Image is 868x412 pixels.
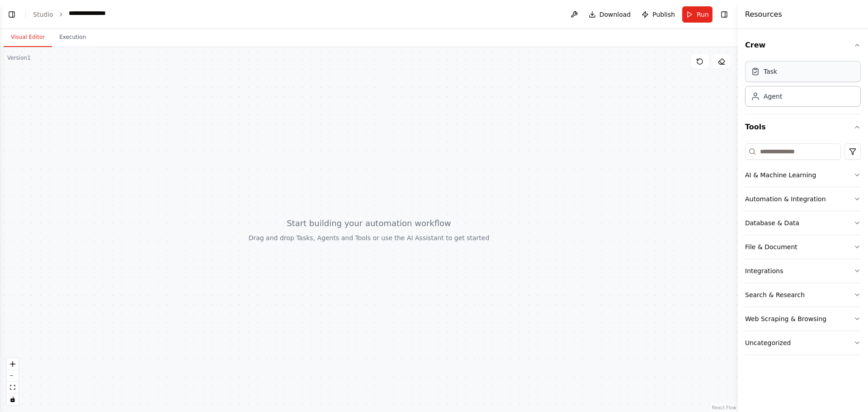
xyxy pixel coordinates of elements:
[745,290,805,299] div: Search & Research
[52,28,93,47] button: Execution
[7,358,19,370] button: zoom in
[745,114,861,140] button: Tools
[652,10,675,19] span: Publish
[682,6,712,23] button: Run
[7,358,19,405] div: React Flow controls
[5,8,18,21] button: Show left sidebar
[745,338,791,347] div: Uncategorized
[638,6,679,23] button: Publish
[718,8,731,21] button: Hide right sidebar
[585,6,635,23] button: Download
[7,54,31,62] div: Version 1
[33,9,125,20] nav: breadcrumb
[745,314,826,323] div: Web Scraping & Browsing
[599,10,631,19] span: Download
[745,33,861,58] button: Crew
[764,67,777,76] div: Task
[745,170,816,180] div: AI & Machine Learning
[7,382,19,393] button: fit view
[745,242,797,251] div: File & Document
[745,235,861,259] button: File & Document
[745,194,826,204] div: Automation & Integration
[764,92,782,101] div: Agent
[4,28,52,47] button: Visual Editor
[745,283,861,307] button: Search & Research
[745,140,861,362] div: Tools
[33,11,53,18] a: Studio
[745,266,783,275] div: Integrations
[712,405,736,410] a: React Flow attribution
[745,163,861,187] button: AI & Machine Learning
[745,187,861,211] button: Automation & Integration
[745,218,799,227] div: Database & Data
[7,393,19,405] button: toggle interactivity
[745,58,861,114] div: Crew
[7,370,19,382] button: zoom out
[745,331,861,355] button: Uncategorized
[745,259,861,283] button: Integrations
[745,307,861,331] button: Web Scraping & Browsing
[745,211,861,235] button: Database & Data
[697,10,709,19] span: Run
[745,9,782,20] h4: Resources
